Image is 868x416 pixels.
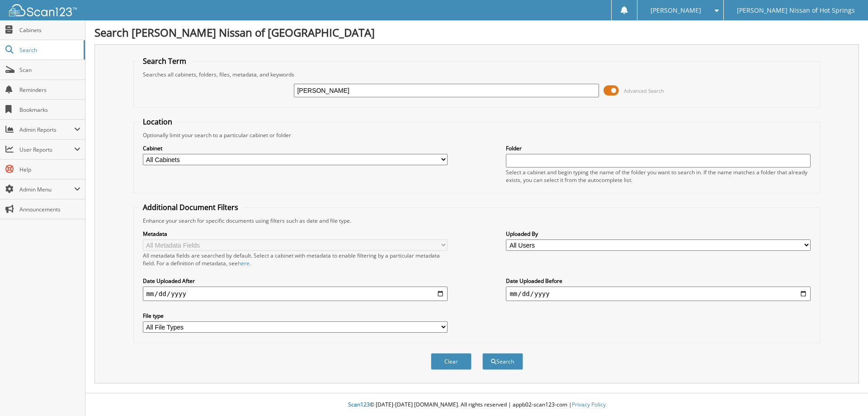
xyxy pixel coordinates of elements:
label: Folder [506,144,811,152]
span: Cabinets [19,26,80,34]
span: Help [19,166,80,173]
a: here [238,259,250,267]
div: Enhance your search for specific documents using filters such as date and file type. [138,217,816,225]
legend: Location [138,117,177,127]
input: start [143,287,448,301]
span: Scan123 [348,401,370,408]
span: User Reports [19,146,74,153]
legend: Search Term [138,56,191,66]
label: Date Uploaded Before [506,277,811,285]
span: Advanced Search [624,87,664,94]
button: Clear [431,353,472,370]
label: Date Uploaded After [143,277,448,285]
span: [PERSON_NAME] [651,8,701,13]
span: Admin Reports [19,126,74,134]
a: Privacy Policy [572,401,606,408]
span: Reminders [19,86,80,94]
legend: Additional Document Filters [138,202,243,212]
label: Metadata [143,230,448,238]
span: Scan [19,66,80,74]
span: Bookmarks [19,106,80,114]
label: Uploaded By [506,230,811,238]
div: © [DATE]-[DATE] [DOMAIN_NAME]. All rights reserved | appb02-scan123-com | [85,394,868,416]
input: end [506,287,811,301]
h1: Search [PERSON_NAME] Nissan of [GEOGRAPHIC_DATA] [94,25,859,40]
label: Cabinet [143,144,448,152]
span: Admin Menu [19,186,74,193]
button: Search [482,353,523,370]
div: Optionally limit your search to a particular cabinet or folder [138,131,816,139]
img: scan123-logo-white.svg [9,4,77,16]
div: Searches all cabinets, folders, files, metadata, and keywords [138,71,816,78]
div: All metadata fields are searched by default. Select a cabinet with metadata to enable filtering b... [143,252,448,267]
span: [PERSON_NAME] Nissan of Hot Springs [737,8,855,13]
div: Select a cabinet and begin typing the name of the folder you want to search in. If the name match... [506,168,811,184]
span: Search [19,46,79,54]
label: File type [143,312,448,320]
span: Announcements [19,206,80,213]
